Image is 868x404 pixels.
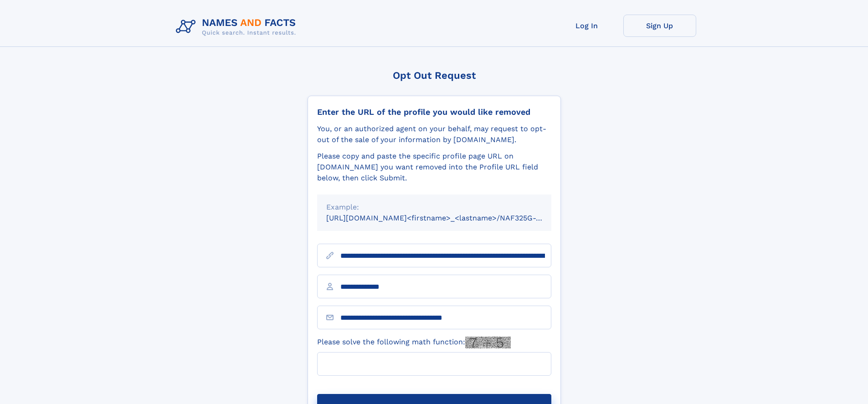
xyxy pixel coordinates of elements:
[308,70,561,81] div: Opt Out Request
[317,123,551,145] div: You, or an authorized agent on your behalf, may request to opt-out of the sale of your informatio...
[172,15,303,39] img: Logo Names and Facts
[623,15,696,37] a: Sign Up
[550,15,623,37] a: Log In
[326,214,569,222] small: [URL][DOMAIN_NAME]<firstname>_<lastname>/NAF325G-xxxxxxxx
[317,337,511,348] label: Please solve the following math function:
[326,202,542,213] div: Example:
[317,151,551,184] div: Please copy and paste the specific profile page URL on [DOMAIN_NAME] you want removed into the Pr...
[317,107,551,117] div: Enter the URL of the profile you would like removed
